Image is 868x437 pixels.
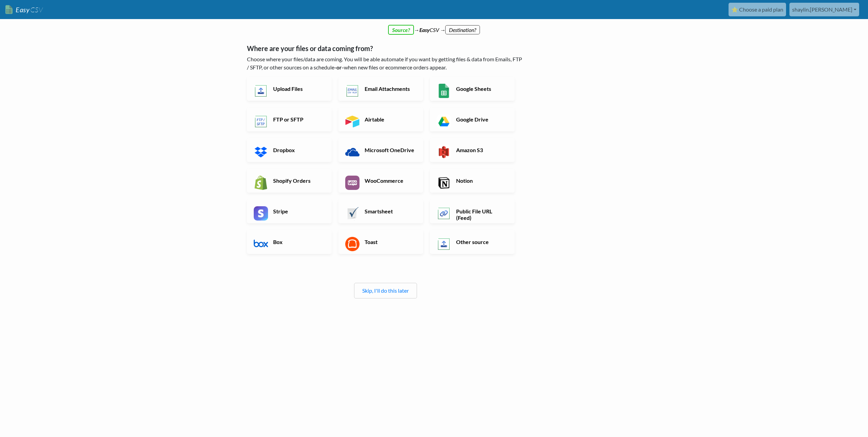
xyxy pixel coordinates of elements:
[247,199,332,223] a: Stripe
[271,147,325,153] h6: Dropbox
[254,237,268,251] img: Box App & API
[345,145,360,159] img: Microsoft OneDrive App & API
[430,77,515,101] a: Google Sheets
[271,239,325,245] h6: Box
[345,176,360,190] img: WooCommerce App & API
[437,114,451,129] img: Google Drive App & API
[363,85,416,92] h6: Email Attachments
[729,3,786,16] a: ⭐ Choose a paid plan
[247,138,332,162] a: Dropbox
[271,116,325,123] h6: FTP or SFTP
[338,199,423,223] a: Smartsheet
[345,206,360,221] img: Smartsheet App & API
[247,44,524,52] h5: Where are your files or data coming from?
[338,230,423,254] a: Toast
[363,147,416,153] h6: Microsoft OneDrive
[430,199,515,223] a: Public File URL (Feed)
[338,77,423,101] a: Email Attachments
[454,177,508,184] h6: Notion
[271,85,325,92] h6: Upload Files
[254,145,268,159] img: Dropbox App & API
[247,169,332,193] a: Shopify Orders
[254,176,268,190] img: Shopify App & API
[247,77,332,101] a: Upload Files
[430,230,515,254] a: Other source
[363,239,416,245] h6: Toast
[345,114,360,129] img: Airtable App & API
[454,208,508,221] h6: Public File URL (Feed)
[454,239,508,245] h6: Other source
[362,287,409,294] a: Skip, I'll do this later
[254,114,268,129] img: FTP or SFTP App & API
[271,208,325,214] h6: Stripe
[437,84,451,98] img: Google Sheets App & API
[363,208,416,214] h6: Smartsheet
[363,177,416,184] h6: WooCommerce
[437,206,451,221] img: Public File URL App & API
[254,206,268,221] img: Stripe App & API
[334,64,344,70] b: -or-
[437,145,451,159] img: Amazon S3 App & API
[254,84,268,98] img: Upload Files App & API
[247,55,524,71] p: Choose where your files/data are coming. You will be able automate if you want by getting files &...
[30,5,43,14] span: CSV
[247,108,332,131] a: FTP or SFTP
[430,108,515,131] a: Google Drive
[454,116,508,123] h6: Google Drive
[240,19,628,34] div: → CSV →
[271,177,325,184] h6: Shopify Orders
[454,85,508,92] h6: Google Sheets
[338,169,423,193] a: WooCommerce
[454,147,508,153] h6: Amazon S3
[338,138,423,162] a: Microsoft OneDrive
[437,237,451,251] img: Other Source App & API
[430,169,515,193] a: Notion
[338,108,423,131] a: Airtable
[430,138,515,162] a: Amazon S3
[5,3,43,17] a: EasyCSV
[437,176,451,190] img: Notion App & API
[345,237,360,251] img: Toast App & API
[363,116,416,123] h6: Airtable
[247,230,332,254] a: Box
[789,3,859,16] a: shaylin.[PERSON_NAME]
[345,84,360,98] img: Email New CSV or XLSX File App & API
